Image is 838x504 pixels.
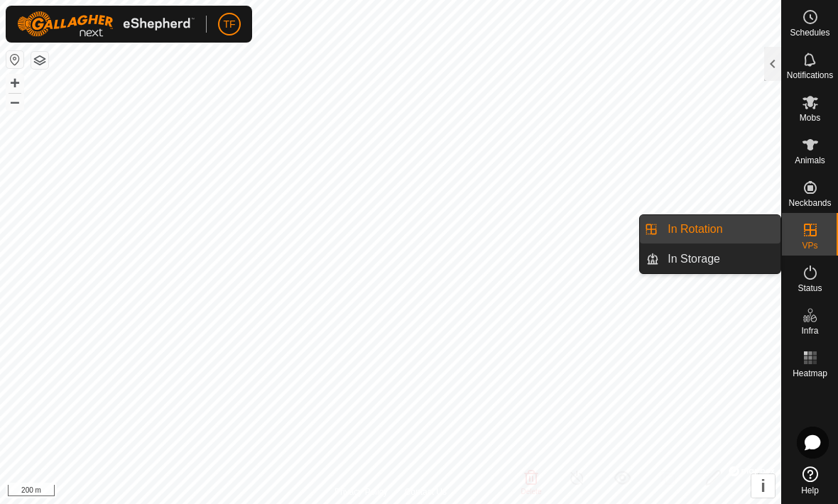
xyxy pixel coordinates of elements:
span: Help [801,486,819,495]
span: In Storage [668,251,720,268]
a: In Rotation [659,215,780,243]
span: TF [223,17,235,32]
span: VPs [802,241,817,250]
li: In Storage [640,245,780,273]
span: In Rotation [668,221,722,238]
button: Reset Map [6,51,23,68]
a: Contact Us [405,486,447,498]
span: Status [798,284,822,292]
a: Help [782,461,838,500]
span: Animals [795,156,825,165]
span: Neckbands [788,199,831,207]
span: Infra [801,327,818,335]
li: In Rotation [640,215,780,243]
a: In Storage [659,245,780,273]
button: – [6,93,23,110]
span: Notifications [787,71,833,80]
span: Schedules [790,28,829,37]
a: Privacy Policy [334,486,388,498]
span: Heatmap [793,369,827,378]
img: Gallagher Logo [17,11,195,37]
button: Map Layers [31,52,48,69]
span: i [761,476,766,495]
span: Mobs [800,114,820,122]
button: + [6,75,23,92]
button: i [751,474,775,498]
